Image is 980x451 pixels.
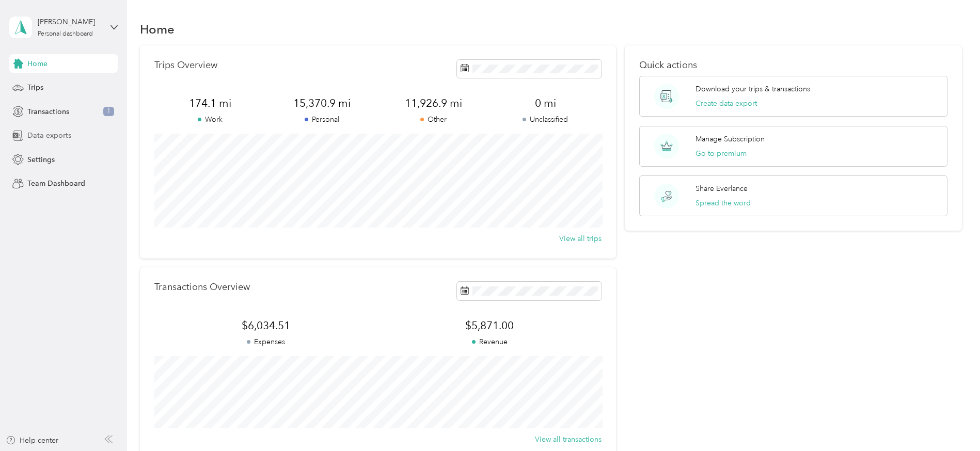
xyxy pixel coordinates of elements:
span: 174.1 mi [154,96,266,110]
p: Other [378,114,489,125]
div: [PERSON_NAME] [38,17,102,27]
p: Personal [266,114,377,125]
p: Quick actions [639,60,947,71]
button: Create data export [696,98,757,109]
p: Trips Overview [154,60,217,71]
span: Transactions [27,106,69,117]
p: Manage Subscription [696,134,765,144]
span: Settings [27,154,55,165]
iframe: Everlance-gr Chat Button Frame [922,393,980,451]
span: Trips [27,82,43,93]
p: Revenue [378,336,602,347]
p: Unclassified [489,114,601,125]
span: Data exports [27,130,71,141]
span: $5,871.00 [378,318,602,333]
button: Spread the word [696,198,751,208]
span: Team Dashboard [27,178,85,189]
span: 1 [103,107,114,116]
span: 0 mi [489,96,601,110]
p: Transactions Overview [154,282,250,293]
span: $6,034.51 [154,318,378,333]
button: View all transactions [535,434,602,445]
div: Personal dashboard [38,31,93,37]
p: Expenses [154,336,378,347]
p: Share Everlance [696,183,748,194]
span: Home [27,58,48,69]
p: Work [154,114,266,125]
h1: Home [140,24,175,35]
span: 15,370.9 mi [266,96,377,110]
button: Go to premium [696,148,747,159]
p: Download your trips & transactions [696,84,810,94]
button: Help center [6,435,58,446]
button: View all trips [559,233,602,244]
span: 11,926.9 mi [378,96,489,110]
